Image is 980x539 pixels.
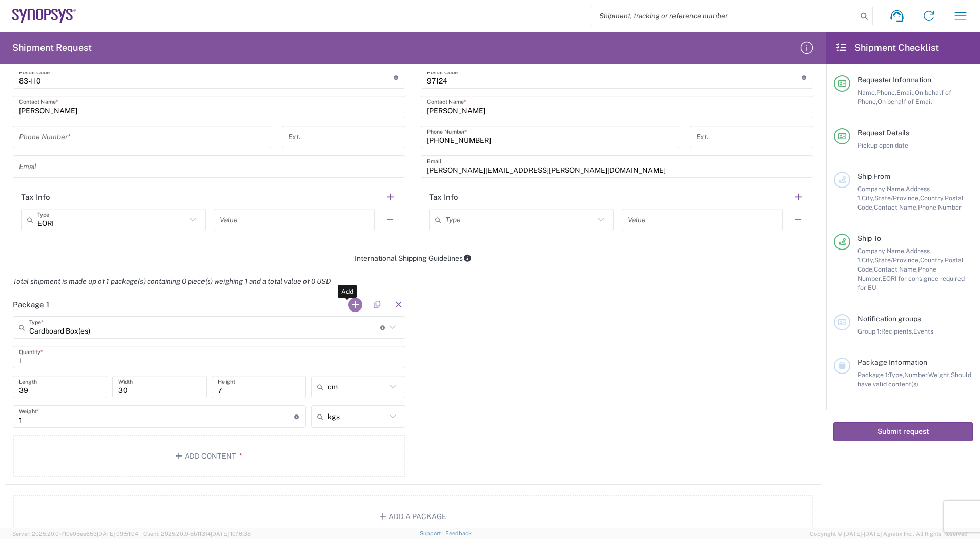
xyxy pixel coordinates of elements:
span: Package Information [857,358,927,366]
span: Client: 2025.20.0-8b113f4 [143,531,251,537]
h2: Shipment Checklist [835,42,939,54]
span: Package 1: [857,371,889,379]
span: [DATE] 09:51:04 [97,531,138,537]
span: Phone, [876,89,896,96]
span: City, [862,194,874,202]
span: Contact Name, [874,265,918,273]
span: Notification groups [857,315,921,323]
span: State/Province, [874,194,920,202]
span: Company Name, [857,185,906,193]
a: Feedback [445,530,472,536]
span: Email, [896,89,915,96]
span: Phone Number [918,203,962,211]
span: Number, [904,371,928,379]
span: Country, [920,256,945,264]
h2: Tax Info [429,192,458,202]
input: Shipment, tracking or reference number [591,6,857,26]
span: Type, [889,371,904,379]
button: Add Content* [13,435,405,477]
span: Server: 2025.20.0-710e05ee653 [12,531,138,537]
span: Ship From [857,172,890,180]
span: Name, [857,89,876,96]
span: EORI for consignee required for EU [857,275,965,292]
span: Copyright © [DATE]-[DATE] Agistix Inc., All Rights Reserved [810,529,968,538]
span: [DATE] 10:16:38 [211,531,251,537]
span: Company Name, [857,247,906,255]
span: Weight, [928,371,951,379]
span: Contact Name, [874,203,918,211]
span: Recipients, [881,327,913,335]
span: City, [862,256,874,264]
span: Group 1: [857,327,881,335]
span: Events [913,327,933,335]
span: Ship To [857,234,881,242]
span: Country, [920,194,945,202]
a: Support [420,530,445,536]
button: Add a Package [13,495,813,537]
h2: Tax Info [21,192,50,202]
em: Total shipment is made up of 1 package(s) containing 0 piece(s) weighing 1 and a total value of 0... [5,277,338,285]
span: Requester Information [857,76,931,84]
span: Request Details [857,129,909,137]
button: Submit request [833,422,973,441]
h2: Package 1 [13,300,49,310]
span: Pickup open date [857,141,908,149]
div: International Shipping Guidelines [5,254,821,263]
span: State/Province, [874,256,920,264]
span: On behalf of Email [877,98,932,106]
h2: Shipment Request [12,42,92,54]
